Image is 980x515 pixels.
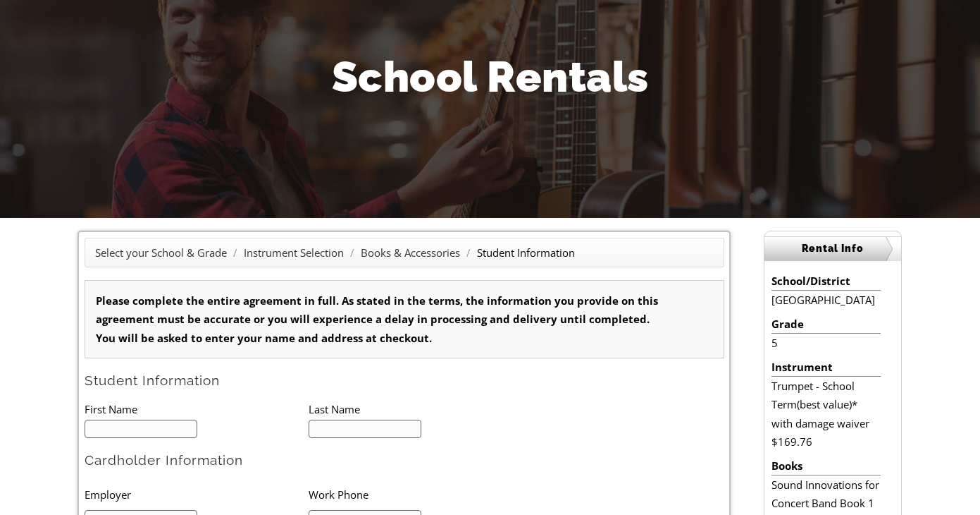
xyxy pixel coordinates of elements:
li: First Name [85,400,309,418]
h2: Cardholder Information [85,452,724,469]
a: Select your School & Grade [95,246,227,260]
li: Trumpet - School Term(best value)* with damage waiver $169.76 [771,377,881,451]
li: 5 [771,334,881,352]
li: Student Information [477,243,575,262]
span: / [347,246,358,260]
li: Books [771,456,881,475]
li: School/District [771,272,881,291]
h2: Student Information [85,372,724,389]
select: Zoom [301,4,401,18]
a: Instrument Selection [244,246,344,260]
li: Employer [85,480,309,509]
li: [GEOGRAPHIC_DATA] [771,291,881,309]
li: Work Phone [309,480,533,509]
li: Instrument [771,358,881,377]
div: Please complete the entire agreement in full. As stated in the terms, the information you provide... [85,280,724,358]
h1: School Rentals [78,47,903,107]
h2: Rental Info [764,236,901,261]
a: Books & Accessories [361,246,460,260]
input: Page [117,3,155,18]
li: Grade [771,315,881,334]
span: / [230,246,241,260]
span: / [463,246,474,260]
span: of 2 [155,4,176,19]
li: Last Name [309,400,533,418]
